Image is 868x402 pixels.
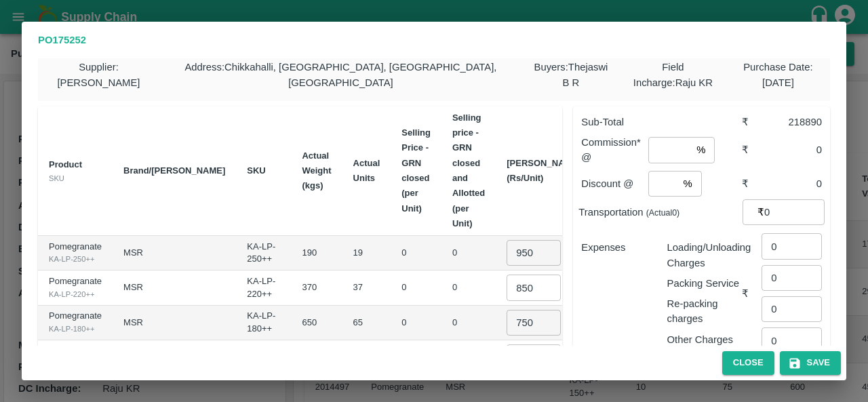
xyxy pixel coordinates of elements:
[667,276,742,291] p: Packing Service
[236,306,291,340] td: KA-LP-180++
[291,306,342,340] td: 650
[726,49,830,101] div: Purchase Date : [DATE]
[123,165,225,176] b: Brand/[PERSON_NAME]
[391,236,441,270] td: 0
[236,340,291,375] td: KA-LP-150++
[696,142,705,157] p: %
[441,270,496,305] td: 0
[762,176,822,191] div: 0
[722,351,774,375] button: Close
[441,340,496,375] td: 650
[441,306,496,340] td: 0
[683,176,692,191] p: %
[507,158,580,183] b: [PERSON_NAME] (Rs/Unit)
[581,135,648,165] p: Commission* @
[581,240,656,255] p: Expenses
[742,286,762,301] div: ₹
[291,340,342,375] td: 750
[49,288,102,300] div: KA-LP-220++
[391,306,441,340] td: 0
[49,253,102,265] div: KA-LP-250++
[507,240,561,266] input: 0
[452,113,485,228] b: Selling price - GRN closed and Allotted (per Unit)
[291,270,342,305] td: 370
[49,323,102,335] div: KA-LP-180++
[441,236,496,270] td: 0
[236,236,291,270] td: KA-LP-250++
[159,49,522,101] div: Address : Chikkahalli, [GEOGRAPHIC_DATA], [GEOGRAPHIC_DATA], [GEOGRAPHIC_DATA]
[507,275,561,300] input: 0
[113,340,236,375] td: MSR
[38,49,159,101] div: Supplier : [PERSON_NAME]
[742,115,762,129] div: ₹
[49,159,82,169] b: Product
[578,205,743,220] p: Transportation
[780,351,841,375] button: Save
[38,270,113,305] td: Pomegranate
[49,172,102,184] div: SKU
[401,127,431,213] b: Selling Price - GRN closed (per Unit)
[38,236,113,270] td: Pomegranate
[742,176,762,191] div: ₹
[38,306,113,340] td: Pomegranate
[581,176,648,191] p: Discount @
[38,35,86,45] b: PO 175252
[507,344,561,370] input: 0
[581,115,741,129] p: Sub-Total
[762,115,822,129] div: 218890
[38,340,113,375] td: Pomegranate
[646,208,680,218] small: (Actual 0 )
[742,142,762,157] div: ₹
[113,236,236,270] td: MSR
[302,150,331,191] b: Actual Weight (kgs)
[667,296,742,327] p: Re-packing charges
[757,205,764,220] p: ₹
[667,332,742,347] p: Other Charges
[247,165,265,176] b: SKU
[762,142,822,157] div: 0
[522,49,620,101] div: Buyers : Thejaswi B R
[236,270,291,305] td: KA-LP-220++
[342,340,391,375] td: 75
[113,270,236,305] td: MSR
[620,49,726,101] div: Field Incharge : Raju KR
[391,270,441,305] td: 0
[353,158,380,183] b: Actual Units
[342,270,391,305] td: 37
[342,236,391,270] td: 19
[507,310,561,336] input: 0
[667,240,742,270] p: Loading/Unloading Charges
[391,340,441,375] td: 650
[342,306,391,340] td: 65
[291,236,342,270] td: 190
[113,306,236,340] td: MSR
